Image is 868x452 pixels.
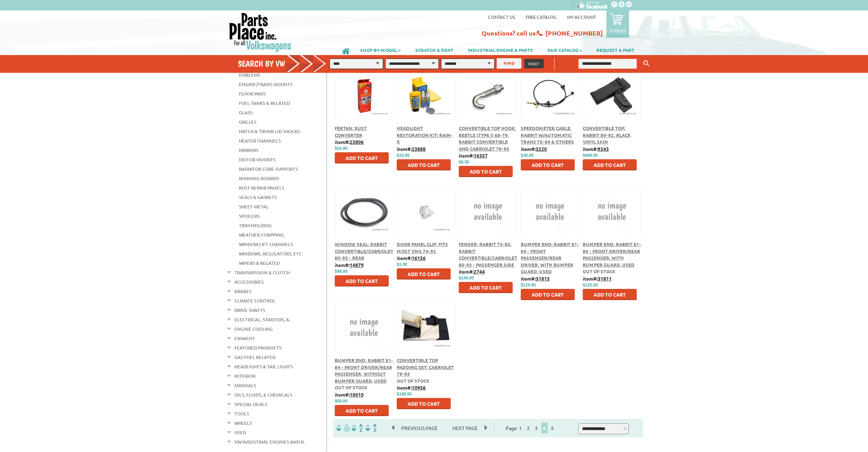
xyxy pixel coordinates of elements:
a: Engine/Trans Mounts [239,80,293,89]
a: Weather Stripping [239,230,284,239]
a: 0 items [606,10,629,38]
a: Sheet Metal [239,202,269,211]
a: Interior [234,371,255,381]
a: Brakes [234,287,251,296]
span: Add to Cart [346,155,378,161]
a: 2 [525,425,532,431]
span: Speedometer Cable: Rabbit w/Automatic Trans 75-84 & Others [521,125,574,145]
a: Bumper End: Rabbit 81-84 - Front Driver/Rear Passenger, With Bumper Guard, USED [583,241,641,268]
a: Window Lift Channels [239,240,293,249]
a: Seals & Gaskets [239,193,277,202]
a: Contact us [488,14,515,20]
button: Add to Cart [397,159,451,170]
button: Add to Cart [459,282,513,293]
span: Convertible Top: Rabbit 80-92, Black Vinyl Skin [583,125,631,145]
a: Spoilers [239,212,259,221]
a: Floor Pans [239,89,266,98]
a: Fuel Tanks & Related [239,99,290,108]
button: Add to Cart [583,289,637,300]
u: 2744 [474,268,485,275]
a: 5 [549,425,556,431]
span: $1.95 [397,262,407,267]
span: $149.95 [459,276,474,281]
button: Add to Cart [397,398,451,409]
a: VW Industrial Engines and R... [234,437,307,446]
button: Add to Cart [335,275,389,286]
span: $8.95 [459,160,469,164]
span: $199.95 [397,392,412,397]
a: Accessories [234,277,264,286]
span: $699.95 [583,153,598,158]
span: $129.95 [521,283,536,288]
a: Tools [234,409,249,418]
span: Add to Cart [594,162,626,168]
u: 14879 [350,262,364,268]
span: $50.00 [335,399,348,404]
button: Add to Cart [397,268,451,279]
a: Fender: Rabbit 75-80, Rabbit Convertible/Cabriolet 80-93 - Passenger Side [459,241,517,268]
a: Special Deals [234,400,267,409]
u: 23806 [350,139,364,145]
a: Electrical, Starters, &... [234,315,293,324]
a: Rust Repair Panels [239,183,284,192]
button: Add to Cart [521,289,575,300]
a: Running Boards [239,174,279,183]
span: $125.00 [583,283,598,288]
span: Add to Cart [470,168,502,175]
b: item#: [459,152,488,159]
span: 4 [541,423,548,433]
a: Bumper End: Rabbit 81-84 - Front Driver/Rear Passenger, Without Bumper Guard, USED [335,357,393,384]
a: OUR CATALOG [540,44,589,56]
b: item#: [335,139,364,145]
a: Windows, Regulators, Etc. [239,249,303,258]
span: $19.95 [397,153,410,158]
b: item#: [397,384,426,391]
a: Trim Molding [239,221,272,230]
a: My Account [567,14,596,20]
span: Convertible Top Padding Set: Cabriolet 79-93 [397,357,454,377]
a: 1 [517,425,524,431]
a: Wipers & Related [239,259,280,268]
span: $29.95 [521,153,534,158]
a: 3 [533,425,540,431]
a: INDUSTRIAL ENGINE & PARTS [461,44,540,56]
button: RESET [524,59,544,68]
h4: Search by VW [238,59,333,69]
a: Glass [239,108,253,117]
button: Add to Cart [583,159,637,170]
img: Parts Place Inc! [228,12,292,52]
u: 9243 [598,146,609,152]
b: item#: [583,275,612,282]
a: Mirrors [239,146,258,155]
a: Featured Products [234,343,281,352]
a: Used [234,428,246,437]
a: Headlight Restoration Kit: Rain-X [397,125,452,145]
a: SCRATCH & DENT [408,44,460,56]
a: Manuals [234,381,256,390]
div: Page [494,422,567,434]
b: item#: [397,255,426,261]
p: 0 items [610,28,626,33]
a: Wheels [234,419,252,428]
a: Window Seal: Rabbit Convertible/Cabriolet 80-93 - Rear [335,241,393,261]
a: Free Catalog [526,14,557,20]
u: 23888 [412,146,426,152]
span: Bumper End: Rabbit 81-84 - Front Passenger/Rear Driver, With Bumper Guard, USED [521,241,579,274]
button: Keyword Search [641,58,652,69]
span: Next Page [445,423,485,433]
a: REQUEST A PART [589,44,641,56]
a: Heater Channels [239,136,281,145]
a: Oils, Fluids, & Chemicals [234,390,292,399]
a: Door Panel Clip: Fits Most VWs 74-92 [397,241,448,254]
button: FIND [497,58,521,69]
span: Add to Cart [532,291,564,298]
span: Out of stock [397,378,429,384]
span: Add to Cart [408,271,440,277]
a: Engine Cooling [234,324,273,334]
span: Add to Cart [346,407,378,414]
a: Grilles [239,117,256,127]
a: Convertible Top Hook: Beetle (Type I) 68-79, Rabbit Convertible and Cabriolet 79-93 [459,125,516,152]
a: Climate Control [234,296,276,305]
